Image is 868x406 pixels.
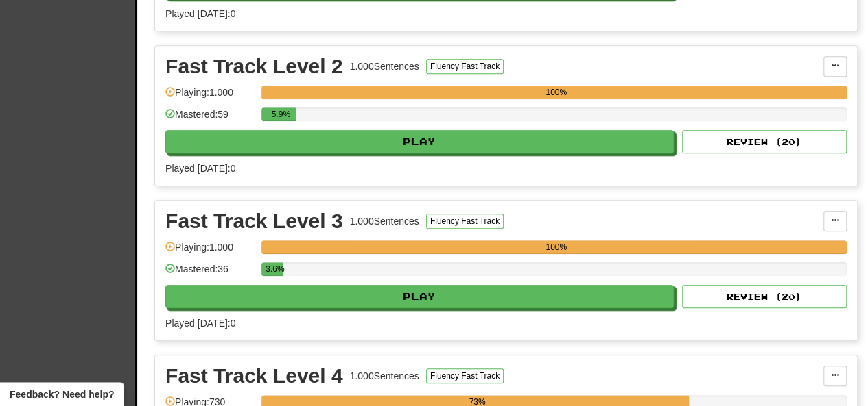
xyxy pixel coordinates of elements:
[266,107,296,121] div: 5.9%
[426,214,504,229] button: Fluency Fast Track
[266,240,847,254] div: 100%
[165,211,343,231] div: Fast Track Level 3
[266,86,847,99] div: 100%
[165,107,255,130] div: Mastered: 59
[165,56,343,77] div: Fast Track Level 2
[165,366,343,386] div: Fast Track Level 4
[350,214,419,228] div: 1.000 Sentences
[165,130,674,153] button: Play
[682,130,847,153] button: Review (20)
[350,60,419,73] div: 1.000 Sentences
[165,8,235,19] span: Played [DATE]: 0
[426,368,504,383] button: Fluency Fast Track
[165,318,235,329] span: Played [DATE]: 0
[426,59,504,74] button: Fluency Fast Track
[165,240,255,263] div: Playing: 1.000
[266,262,282,276] div: 3.6%
[165,262,255,285] div: Mastered: 36
[682,285,847,308] button: Review (20)
[165,285,674,308] button: Play
[350,369,419,383] div: 1.000 Sentences
[10,388,114,401] span: Open feedback widget
[165,163,235,174] span: Played [DATE]: 0
[165,86,255,108] div: Playing: 1.000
